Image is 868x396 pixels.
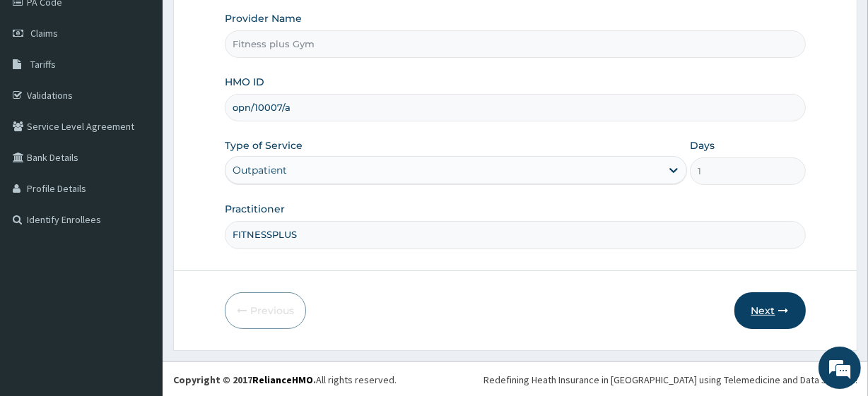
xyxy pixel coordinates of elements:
[30,58,56,71] span: Tariffs
[225,221,805,248] input: Enter Name
[82,112,195,255] span: We're online!
[173,373,316,386] strong: Copyright © 2017 .
[225,202,285,216] label: Practitioner
[26,71,57,106] img: d_794563401_company_1708531726252_794563401
[30,27,58,40] span: Claims
[252,373,313,386] a: RelianceHMO
[225,75,264,89] label: HMO ID
[225,138,303,152] label: Type of Service
[232,7,266,41] div: Minimize live chat window
[690,138,715,152] label: Days
[734,292,806,329] button: Next
[225,94,805,121] input: Enter HMO ID
[7,254,269,304] textarea: Type your message and hit 'Enter'
[483,373,857,387] div: Redefining Heath Insurance in [GEOGRAPHIC_DATA] using Telemedicine and Data Science!
[74,79,237,97] div: Chat with us now
[225,292,306,329] button: Previous
[225,11,302,25] label: Provider Name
